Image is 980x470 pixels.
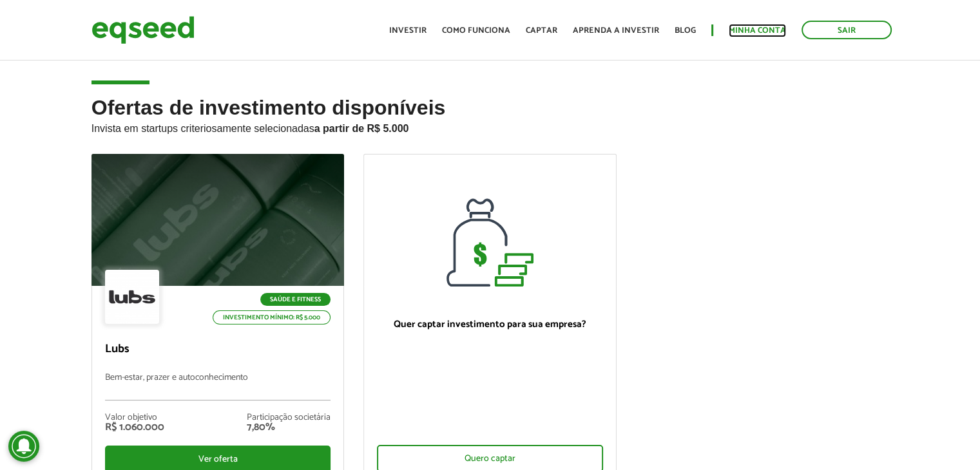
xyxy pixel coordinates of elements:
p: Bem-estar, prazer e autoconhecimento [105,373,331,400]
strong: a partir de R$ 5.000 [314,123,409,134]
p: Quer captar investimento para sua empresa? [377,319,603,330]
a: Aprenda a investir [573,26,659,35]
a: Blog [675,26,696,35]
div: 7,80% [247,422,331,433]
div: R$ 1.060.000 [105,422,164,433]
p: Saúde e Fitness [260,293,331,306]
a: Sair [802,21,892,39]
div: Participação societária [247,413,331,422]
p: Investimento mínimo: R$ 5.000 [213,310,331,324]
img: EqSeed [91,13,195,47]
p: Lubs [105,343,331,357]
a: Captar [526,26,557,35]
p: Invista em startups criteriosamente selecionadas [91,119,889,135]
a: Como funciona [442,26,510,35]
div: Valor objetivo [105,413,164,422]
a: Investir [389,26,427,35]
a: Minha conta [729,26,786,35]
h2: Ofertas de investimento disponíveis [91,97,889,154]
